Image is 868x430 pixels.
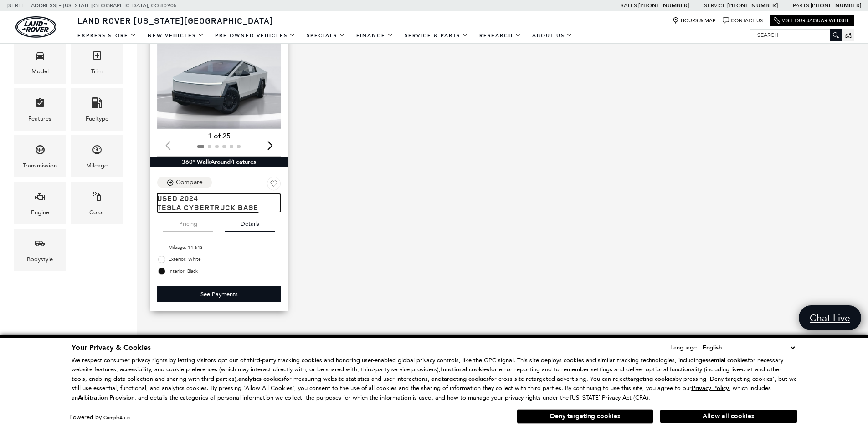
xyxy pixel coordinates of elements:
div: ModelModel [14,41,66,83]
span: Engine [35,189,46,207]
span: Your Privacy & Cookies [72,343,151,353]
span: Trim [92,48,103,66]
a: Hours & Map [673,17,716,24]
div: TrimTrim [71,41,123,83]
a: [PHONE_NUMBER] [727,2,778,9]
span: Interior: Black [169,267,281,276]
div: BodystyleBodystyle [14,229,66,271]
div: Next slide [264,136,276,156]
a: About Us [527,28,578,44]
strong: targeting cookies [442,375,489,383]
button: pricing tab [163,212,213,232]
u: Privacy Policy [692,384,729,392]
button: Save Vehicle [267,177,281,194]
a: See Payments [157,286,281,302]
span: Sales [621,2,637,9]
a: Pre-Owned Vehicles [210,28,301,44]
button: Compare Vehicle [157,177,212,188]
div: EngineEngine [14,182,66,224]
div: TransmissionTransmission [14,135,66,177]
a: Visit Our Jaguar Website [774,17,850,24]
a: Finance [351,28,399,44]
div: Bodystyle [27,254,53,264]
div: FueltypeFueltype [71,88,123,131]
a: Privacy Policy [692,384,729,391]
nav: Main Navigation [72,28,578,44]
span: Exterior: White [169,255,281,264]
div: 1 / 2 [157,35,282,129]
button: details tab [225,212,275,232]
a: EXPRESS STORE [72,28,142,44]
div: Compare [176,178,203,187]
a: Land Rover [US_STATE][GEOGRAPHIC_DATA] [72,15,279,26]
a: Research [474,28,527,44]
span: Bodystyle [35,236,46,254]
div: Features [28,114,51,124]
div: Transmission [23,161,57,171]
div: ColorColor [71,182,123,224]
div: Fueltype [86,114,108,124]
span: Parts [793,2,809,9]
span: Features [35,95,46,114]
button: Allow all cookies [660,410,797,423]
div: 360° WalkAround/Features [150,157,288,167]
select: Language Select [700,343,797,353]
a: Used 2024Tesla Cybertruck Base [157,194,281,212]
img: Land Rover [15,16,56,38]
span: Color [92,189,103,207]
span: Chat Live [805,312,855,324]
span: Fueltype [92,95,103,114]
strong: targeting cookies [628,375,675,383]
div: Model [31,66,49,76]
div: FeaturesFeatures [14,88,66,131]
a: Chat Live [799,305,861,330]
a: New Vehicles [142,28,210,44]
div: MileageMileage [71,135,123,177]
a: Service & Parts [399,28,474,44]
span: Land Rover [US_STATE][GEOGRAPHIC_DATA] [77,15,273,26]
span: Service [704,2,725,9]
a: ComplyAuto [103,415,130,420]
strong: Arbitration Provision [78,394,134,402]
strong: functional cookies [441,365,489,374]
span: Mileage [92,142,103,161]
strong: analytics cookies [238,375,284,383]
input: Search [750,30,842,40]
span: Used 2024 [157,194,274,203]
a: land-rover [15,16,56,38]
div: Engine [31,207,49,218]
div: undefined - Tesla Cybertruck Base [157,286,281,302]
a: [PHONE_NUMBER] [811,2,861,9]
div: Language: [670,344,699,350]
div: Trim [91,66,103,76]
img: 2024 Tesla Cybertruck Base 1 [157,35,282,129]
div: Powered by [69,415,130,420]
button: Deny targeting cookies [517,409,653,424]
strong: essential cookies [702,356,748,364]
div: Mileage [86,161,108,171]
span: Model [35,48,46,66]
div: 1 of 25 [157,131,281,141]
span: Tesla Cybertruck Base [157,203,274,212]
p: We respect consumer privacy rights by letting visitors opt out of third-party tracking cookies an... [72,356,797,403]
div: Color [89,207,104,218]
a: Specials [301,28,351,44]
a: [PHONE_NUMBER] [638,2,689,9]
a: Contact Us [723,17,763,24]
span: Transmission [35,142,46,161]
a: [STREET_ADDRESS] • [US_STATE][GEOGRAPHIC_DATA], CO 80905 [7,2,177,9]
li: Mileage: 14,643 [157,242,281,253]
